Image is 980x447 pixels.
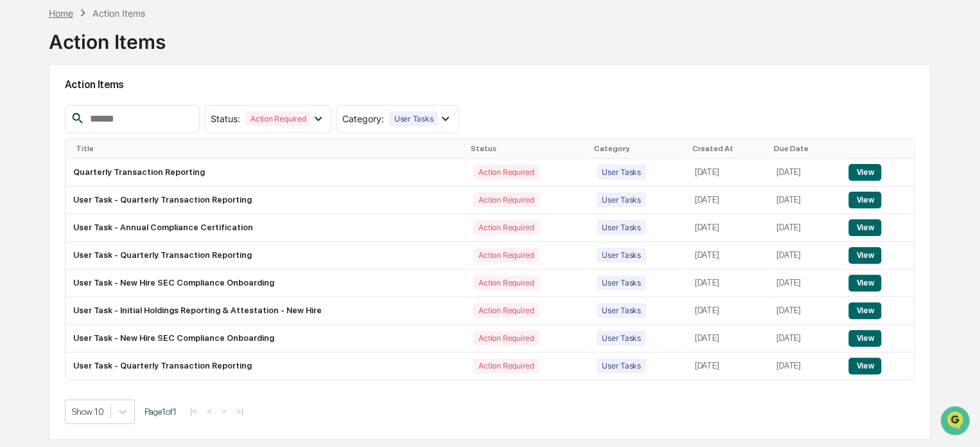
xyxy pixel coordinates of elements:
div: Home [49,8,73,19]
div: User Tasks [597,331,646,345]
button: |< [186,406,201,417]
a: 🖐️Preclearance [8,157,88,180]
a: View [848,223,881,232]
td: User Task - Quarterly Transaction Reporting [66,352,466,379]
div: 🔎 [13,188,23,198]
div: Status [471,144,584,153]
button: View [848,164,881,181]
td: [DATE] [769,297,841,325]
span: Preclearance [26,162,83,175]
div: User Tasks [597,358,646,373]
a: View [848,278,881,287]
div: Action Required [473,303,539,318]
a: View [848,167,881,177]
div: We're available if you need us! [44,111,162,122]
button: > [218,406,231,417]
div: Action Required [473,165,539,179]
a: 🗄️Attestations [88,157,164,180]
div: User Tasks [597,220,646,235]
img: 1746055101610-c473b297-6a78-478c-a979-82029cc54cd1 [13,98,36,122]
td: User Task - New Hire SEC Compliance Onboarding [66,269,466,297]
input: Clear [33,59,212,72]
span: Attestations [106,162,159,175]
td: [DATE] [687,214,769,242]
a: View [848,195,881,205]
div: Created At [692,144,764,153]
p: How can we help? [13,27,234,48]
td: User Task - Initial Holdings Reporting & Attestation - New Hire [66,297,466,325]
div: Action Items [49,20,166,53]
td: Quarterly Transaction Reporting [66,159,466,187]
span: Pylon [128,218,155,228]
div: Action Items [92,8,145,19]
button: View [848,275,881,291]
div: User Tasks [597,192,646,207]
td: [DATE] [769,159,841,187]
div: User Tasks [597,165,646,179]
span: Data Lookup [26,187,81,199]
div: Start new chat [44,98,211,111]
div: Action Required [473,275,539,290]
td: [DATE] [687,187,769,214]
div: Due Date [774,144,836,153]
button: View [848,302,881,319]
td: [DATE] [769,269,841,297]
td: [DATE] [687,159,769,187]
td: [DATE] [687,352,769,379]
a: View [848,250,881,260]
button: View [848,219,881,236]
div: Action Required [473,248,539,262]
div: User Tasks [597,248,646,262]
td: [DATE] [687,297,769,325]
a: View [848,361,881,370]
div: Action Required [473,220,539,235]
div: 🗄️ [93,163,103,174]
a: Powered byPylon [91,217,155,228]
div: Action Required [473,358,539,373]
div: 🖐️ [13,163,23,174]
button: View [848,247,881,264]
td: [DATE] [769,242,841,269]
td: [DATE] [687,325,769,352]
a: View [848,306,881,315]
td: User Task - New Hire SEC Compliance Onboarding [66,325,466,352]
td: [DATE] [687,242,769,269]
button: >| [232,406,247,417]
button: < [203,406,216,417]
div: Action Required [473,331,539,345]
span: Status : [211,113,240,124]
iframe: Open customer support [939,405,974,439]
td: [DATE] [687,269,769,297]
div: Title [76,144,460,153]
td: [DATE] [769,325,841,352]
td: [DATE] [769,187,841,214]
button: View [848,330,881,347]
td: User Task - Quarterly Transaction Reporting [66,187,466,214]
td: [DATE] [769,352,841,379]
button: View [848,358,881,374]
div: User Tasks [597,303,646,318]
button: Start new chat [218,102,234,118]
div: Action Required [473,192,539,207]
div: User Tasks [597,275,646,290]
td: User Task - Quarterly Transaction Reporting [66,242,466,269]
button: View [848,192,881,208]
div: Action Required [245,111,311,126]
div: Category [594,144,682,153]
h2: Action Items [65,78,914,91]
td: [DATE] [769,214,841,242]
a: 🔎Data Lookup [8,181,86,205]
td: User Task - Annual Compliance Certification [66,214,466,242]
span: Page 1 of 1 [144,406,177,417]
div: User Tasks [389,111,439,126]
a: View [848,333,881,343]
span: Category : [342,113,384,124]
